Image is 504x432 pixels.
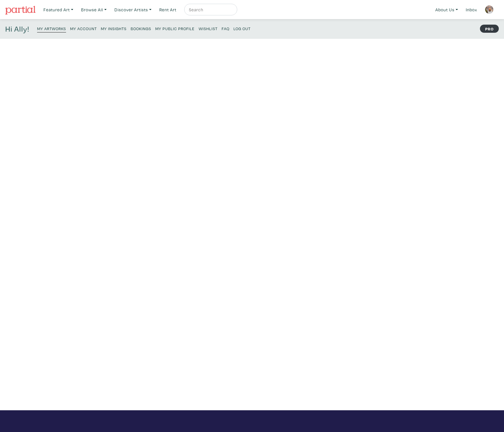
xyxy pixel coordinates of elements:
[233,24,251,32] a: Log Out
[37,26,66,31] small: My Artworks
[37,24,66,32] a: My Artworks
[188,6,232,13] input: Search
[199,26,218,31] small: Wishlist
[157,4,179,16] a: Rent Art
[131,26,151,31] small: Bookings
[433,4,461,16] a: About Us
[485,5,494,14] img: phpThumb.php
[70,24,97,32] a: My Account
[463,4,480,16] a: Inbox
[155,24,195,32] a: My Public Profile
[101,24,127,32] a: My Insights
[222,24,229,32] a: FAQ
[155,26,195,31] small: My Public Profile
[101,26,127,31] small: My Insights
[222,26,229,31] small: FAQ
[199,24,218,32] a: Wishlist
[480,25,499,33] strong: PRO
[70,26,97,31] small: My Account
[78,4,109,16] a: Browse All
[5,24,29,34] h4: Hi Ally!
[131,24,151,32] a: Bookings
[41,4,76,16] a: Featured Art
[112,4,154,16] a: Discover Artists
[233,26,251,31] small: Log Out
